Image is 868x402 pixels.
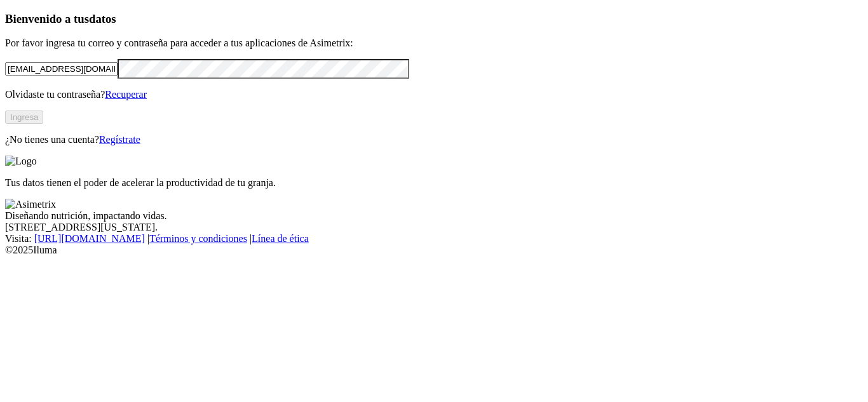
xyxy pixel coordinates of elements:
[5,111,43,124] button: Ingresa
[5,62,118,76] input: Tu correo
[5,89,863,100] p: Olvidaste tu contraseña?
[5,199,56,210] img: Asimetrix
[105,89,147,100] a: Recuperar
[5,222,863,233] div: [STREET_ADDRESS][US_STATE].
[34,233,145,244] a: [URL][DOMAIN_NAME]
[5,12,863,26] h3: Bienvenido a tus
[5,134,863,145] p: ¿No tienes una cuenta?
[149,233,247,244] a: Términos y condiciones
[5,245,863,256] div: © 2025 Iluma
[5,37,863,49] p: Por favor ingresa tu correo y contraseña para acceder a tus aplicaciones de Asimetrix:
[5,233,863,245] div: Visita : | |
[89,12,116,25] span: datos
[99,134,140,145] a: Regístrate
[252,233,309,244] a: Línea de ética
[5,156,37,167] img: Logo
[5,177,863,189] p: Tus datos tienen el poder de acelerar la productividad de tu granja.
[5,210,863,222] div: Diseñando nutrición, impactando vidas.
